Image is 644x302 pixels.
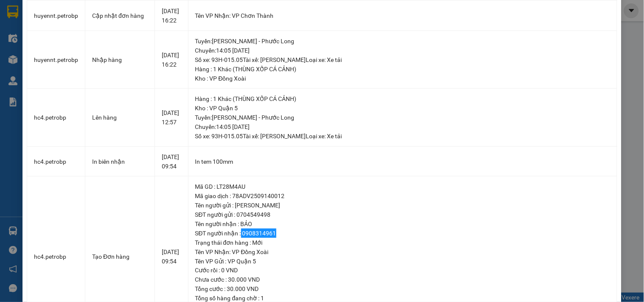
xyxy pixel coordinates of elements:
[195,229,610,238] div: SĐT người nhận : 0908314961
[195,285,610,294] div: Tổng cước : 30.000 VND
[80,57,92,66] span: CC :
[162,152,181,171] div: [DATE] 09:54
[7,7,75,28] div: VP [PERSON_NAME]
[195,94,610,103] div: Hàng : 1 Khác (THÙNG XỐP CÁ CẢNH)
[7,28,75,38] div: CHỊ DIỄM
[195,247,610,257] div: Tên VP Nhận: VP Đồng Xoài
[27,147,85,177] td: hc4.petrobp
[195,191,610,201] div: Mã giao dịch : 78ADV2509140012
[162,247,181,266] div: [DATE] 09:54
[27,1,85,31] td: huyennt.petrobp
[162,108,181,127] div: [DATE] 12:57
[195,103,610,113] div: Kho : VP Quận 5
[195,182,610,191] div: Mã GD : LT28M4AU
[195,113,610,141] div: Tuyến : [PERSON_NAME] - Phước Long Chuyến: 14:05 [DATE] Số xe: 93H-015.05 Tài xế: [PERSON_NAME] ...
[195,11,610,20] div: Tên VP Nhận: VP Chơn Thành
[92,11,148,20] div: Cập nhật đơn hàng
[81,28,139,38] div: C TRANG
[92,157,148,166] div: In biên nhận
[195,201,610,210] div: Tên người gửi : [PERSON_NAME]
[195,238,610,247] div: Trạng thái đơn hàng : Mới
[195,64,610,74] div: Hàng : 1 Khác (THÙNG XỐP CÁ CẢNH)
[195,257,610,266] div: Tên VP Gửi : VP Quận 5
[81,7,139,28] div: VP Bom Bo
[81,8,101,17] span: Nhận:
[195,74,610,83] div: Kho : VP Đồng Xoài
[195,266,610,275] div: Cước rồi : 0 VND
[195,157,610,166] div: In tem 100mm
[27,89,85,147] td: hc4.petrobp
[7,8,20,17] span: Gửi:
[195,219,610,229] div: Tên người nhận : BẢO
[92,113,148,122] div: Lên hàng
[27,31,85,89] td: huyennt.petrobp
[162,6,181,25] div: [DATE] 16:22
[162,50,181,69] div: [DATE] 16:22
[195,210,610,219] div: SĐT người gửi : 0704549498
[195,36,610,64] div: Tuyến : [PERSON_NAME] - Phước Long Chuyến: 14:05 [DATE] Số xe: 93H-015.05 Tài xế: [PERSON_NAME] ...
[195,275,610,285] div: Chưa cước : 30.000 VND
[92,252,148,261] div: Tạo Đơn hàng
[92,55,148,64] div: Nhập hàng
[80,55,140,67] div: 50.000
